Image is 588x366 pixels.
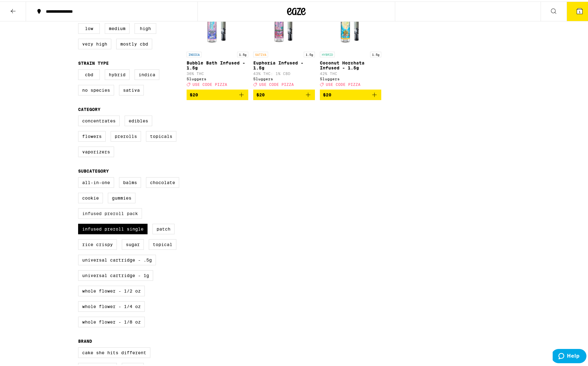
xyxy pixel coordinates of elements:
[320,59,382,69] p: Coconut Horchata Infused - 1.5g
[78,191,103,202] label: Cookie
[78,337,92,342] legend: Brand
[323,91,331,96] span: $20
[78,83,114,94] label: No Species
[135,22,156,32] label: High
[320,50,335,56] p: HYBRID
[153,222,175,233] label: Patch
[108,191,135,202] label: Gummies
[105,68,130,78] label: Hybrid
[187,70,248,74] p: 36% THC
[116,37,152,48] label: Mostly CBD
[320,75,382,79] div: Sluggers
[187,59,248,69] p: Bubble Bath Infused - 1.5g
[320,88,382,99] button: Add to bag
[122,238,144,248] label: Sugar
[78,176,114,186] label: All-In-One
[78,253,156,264] label: Universal Cartridge - .5g
[78,269,153,279] label: Universal Cartridge - 1g
[253,88,315,99] button: Add to bag
[78,207,142,217] label: Infused Preroll Pack
[78,114,120,125] label: Concentrates
[105,22,130,32] label: Medium
[259,81,294,85] span: USE CODE PIZZA
[187,50,201,56] p: INDICA
[125,114,152,125] label: Edibles
[78,59,109,64] legend: Strain Type
[253,50,268,56] p: SATIVA
[78,68,100,78] label: CBD
[253,70,315,74] p: 43% THC: 1% CBD
[253,59,315,69] p: Euphoria Infused - 1.5g
[78,222,148,233] label: Infused Preroll Single
[78,346,150,356] label: Cake She Hits Different
[192,81,227,85] span: USE CODE PIZZA
[78,284,145,295] label: Whole Flower - 1/2 oz
[253,75,315,79] div: Sluggers
[304,50,315,56] p: 1.5g
[370,50,381,56] p: 1.5g
[320,70,382,74] p: 42% THC
[119,176,141,186] label: Balms
[146,130,176,140] label: Topicals
[146,176,179,186] label: Chocolate
[78,167,109,172] legend: Subcategory
[190,91,198,96] span: $20
[78,105,100,110] legend: Category
[149,238,176,248] label: Topical
[135,68,159,78] label: Indica
[78,130,106,140] label: Flowers
[579,8,581,12] span: 1
[111,130,141,140] label: Prerolls
[119,83,144,94] label: Sativa
[78,300,145,310] label: Whole Flower - 1/4 oz
[326,81,360,85] span: USE CODE PIZZA
[78,145,114,156] label: Vaporizers
[237,50,248,56] p: 1.5g
[78,315,145,326] label: Whole Flower - 1/8 oz
[256,91,265,96] span: $20
[78,22,100,32] label: Low
[78,37,111,48] label: Very High
[187,75,248,79] div: Sluggers
[78,238,117,248] label: Rice Crispy
[187,88,248,99] button: Add to bag
[553,347,586,363] iframe: Opens a widget where you can find more information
